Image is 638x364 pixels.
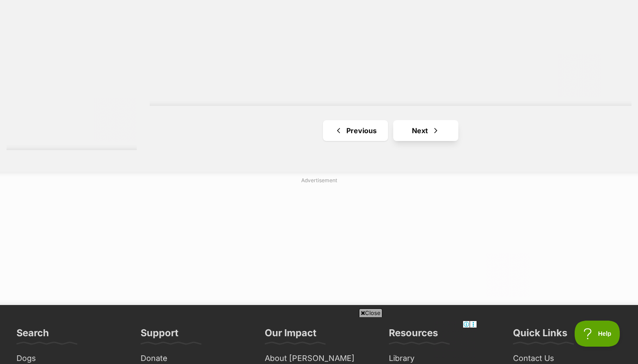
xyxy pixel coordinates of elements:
[575,321,621,347] iframe: Help Scout Beacon - Open
[141,327,178,344] h3: Support
[323,120,388,141] a: Previous page
[109,188,529,296] iframe: Advertisement
[161,321,477,360] iframe: Advertisement
[393,120,458,141] a: Next page
[16,327,49,344] h3: Search
[513,327,567,344] h3: Quick Links
[359,308,382,317] span: Close
[150,120,631,141] nav: Pagination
